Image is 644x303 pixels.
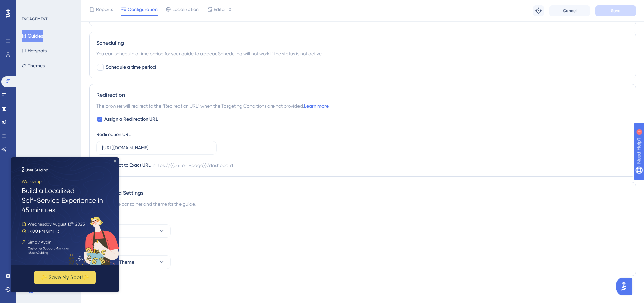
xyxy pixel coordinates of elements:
button: Hotspots [22,45,47,57]
div: Redirection URL [96,130,131,138]
span: Need Help? [16,2,42,10]
button: Guides [22,30,43,42]
span: Assign a Redirection URL [104,115,158,123]
div: 1 [47,3,49,9]
span: Reports [96,5,113,14]
span: Localization [172,5,199,14]
span: The browser will redirect to the “Redirection URL” when the Targeting Conditions are not provided. [96,102,329,110]
span: Save [611,8,620,14]
button: Default [96,224,171,238]
div: You can schedule a time period for your guide to appear. Scheduling will not work if the status i... [96,50,629,58]
div: ENGAGEMENT [22,16,47,22]
div: Close Preview [103,3,105,5]
button: Themes [22,60,45,72]
input: https://www.example.com/ [102,144,211,151]
div: Theme [96,244,629,253]
div: Redirection [96,91,629,99]
span: Editor [214,5,226,14]
button: Default Theme [96,255,171,269]
span: Cancel [563,8,577,14]
div: Container [96,213,629,222]
div: https://{{current-page}}/dashboard [153,161,233,169]
div: Advanced Settings [96,189,629,197]
span: Schedule a time period [106,63,156,71]
span: Redirect to Exact URL [104,161,151,169]
div: Scheduling [96,39,629,47]
span: Configuration [128,5,158,14]
button: Save [595,5,636,16]
button: Cancel [549,5,590,16]
iframe: UserGuiding AI Assistant Launcher [616,276,636,297]
button: ✨ Save My Spot!✨ [23,114,85,127]
div: Choose the container and theme for the guide. [96,200,629,208]
a: Learn more. [304,103,329,109]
